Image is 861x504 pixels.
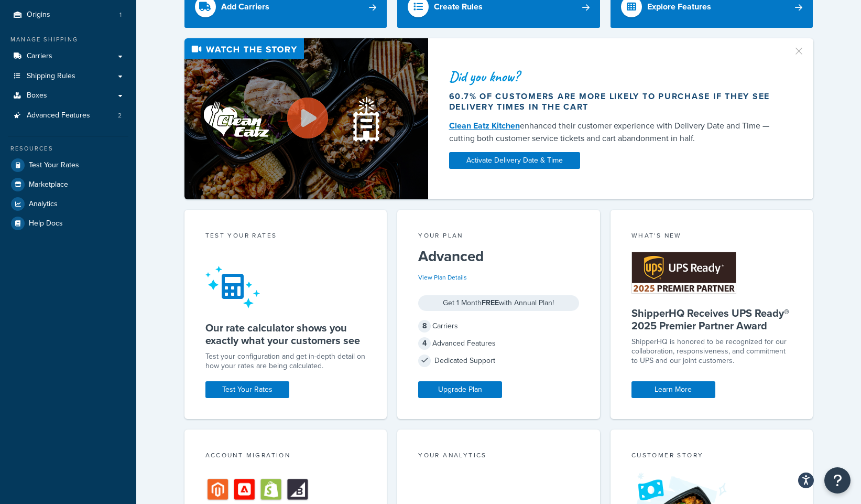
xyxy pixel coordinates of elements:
div: Your Plan [418,231,579,243]
a: Learn More [631,381,715,398]
a: Shipping Rules [8,67,128,86]
strong: FREE [482,297,499,308]
span: 4 [418,337,431,350]
span: 8 [418,320,431,333]
a: Upgrade Plan [418,381,502,398]
a: View Plan Details [418,273,467,282]
span: Carriers [27,52,52,61]
div: Test your rates [205,231,366,243]
a: Analytics [8,195,128,213]
a: Advanced Features2 [8,106,128,125]
div: Resources [8,144,128,153]
a: Carriers [8,47,128,66]
div: Get 1 Month with Annual Plan! [418,295,579,311]
span: Marketplace [29,180,68,189]
li: Origins [8,5,128,25]
a: Test Your Rates [205,381,289,398]
img: Video thumbnail [184,38,428,199]
p: ShipperHQ is honored to be recognized for our collaboration, responsiveness, and commitment to UP... [631,337,792,366]
span: 1 [119,10,122,19]
div: Dedicated Support [418,353,579,368]
h5: Our rate calculator shows you exactly what your customers see [205,321,366,347]
span: Analytics [29,200,58,209]
a: Clean Eatz Kitchen [449,120,520,132]
div: What's New [631,231,792,243]
div: Your Analytics [418,451,579,463]
li: Advanced Features [8,106,128,125]
div: Test your configuration and get in-depth detail on how your rates are being calculated. [205,352,366,371]
a: Boxes [8,86,128,105]
div: Did you know? [449,69,780,84]
a: Marketplace [8,175,128,194]
h5: Advanced [418,248,579,265]
div: Advanced Features [418,336,579,351]
h5: ShipperHQ Receives UPS Ready® 2025 Premier Partner Award [631,307,792,332]
div: Carriers [418,319,579,334]
a: Activate Delivery Date & Time [449,152,580,169]
div: enhanced their customer experience with Delivery Date and Time — cutting both customer service ti... [449,120,780,145]
div: Customer Story [631,451,792,463]
a: Test Your Rates [8,156,128,175]
button: Open Resource Center [824,467,851,494]
span: Boxes [27,91,47,100]
span: Test Your Rates [29,161,79,170]
span: Origins [27,10,50,19]
div: Manage Shipping [8,35,128,44]
span: Advanced Features [27,111,90,120]
span: 2 [118,111,122,120]
div: Account Migration [205,451,366,463]
a: Origins1 [8,5,128,25]
a: Help Docs [8,214,128,233]
span: Help Docs [29,219,63,228]
div: 60.7% of customers are more likely to purchase if they see delivery times in the cart [449,91,780,112]
span: Shipping Rules [27,72,75,81]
